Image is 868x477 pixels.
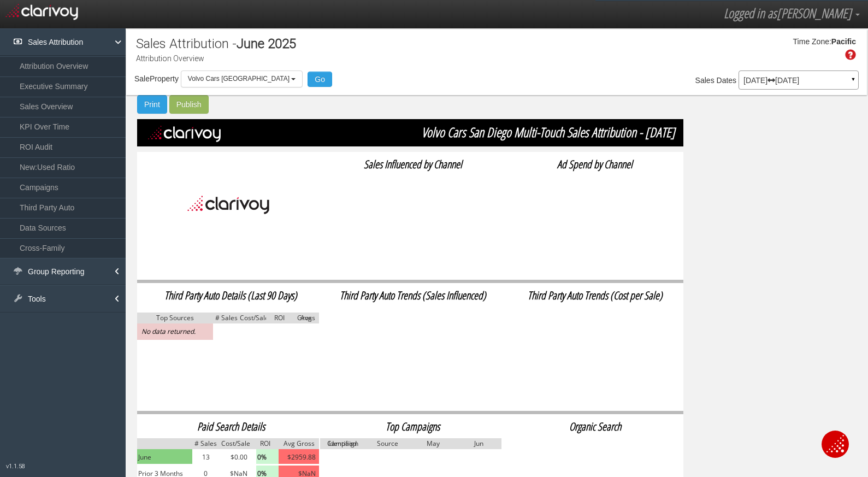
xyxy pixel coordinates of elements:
img: grey.png [192,438,219,449]
h2: Sales Influenced by Channel [322,158,504,170]
img: grey.png [213,313,239,323]
button: Volvo Cars [GEOGRAPHIC_DATA] [181,70,303,87]
img: grey.png [365,438,410,449]
span: Volvo Cars [GEOGRAPHIC_DATA] [188,75,290,83]
a: Logged in as[PERSON_NAME] [716,1,868,27]
img: light-green.png [256,449,283,464]
span: June [138,452,151,463]
h2: Ad Spend by Channel [504,158,686,170]
div: Pacific [831,37,856,48]
img: grey.png [320,438,365,449]
button: Publish [169,95,209,114]
button: Print [137,95,167,114]
img: grey.png [252,438,279,449]
img: green.png [137,449,192,464]
img: grey.png [293,313,320,323]
img: grey.png [410,438,456,449]
img: grey.png [220,438,252,449]
img: black.png [137,119,683,146]
span: organic search [569,419,621,434]
h2: Third Party Auto Trends (Sales Influenced) [322,290,504,302]
td: $0.00 [220,449,252,466]
h2: Third Party Auto Details (Last 90 Days) [140,290,322,302]
span: Volvo Cars San Diego Multi-Touch Sales Attribution - [DATE] [129,123,675,142]
img: clarivoy logo [5,1,78,20]
button: Go [308,72,332,87]
h2: Paid Search Details [140,421,322,433]
span: Sale [134,74,150,83]
p: [DATE] [DATE] [743,76,854,84]
span: 0% [257,452,267,463]
span: Logged in as [724,4,777,22]
span: June [237,36,264,51]
img: grey.png [137,313,213,323]
h2: Third Party Auto Trends (Cost per Sale) [504,290,686,302]
h1: Sales Attribution - [136,37,296,51]
span: 2025 [268,36,296,51]
h2: Top Campaigns [322,421,504,433]
div: Time Zone: [789,37,831,48]
a: ▼ [848,73,858,91]
img: grey.png [266,313,292,323]
span: [PERSON_NAME] [777,4,852,22]
img: pink.png [279,449,319,464]
p: Attribution Overview [136,53,365,64]
img: grey.png [137,438,192,449]
span: Sales [695,76,715,85]
img: grey.png [279,438,319,449]
img: Clarivoy_black_text.png [187,190,269,220]
span: $2959.88 [287,452,316,463]
img: grey.png [240,313,266,323]
td: 13 [192,449,219,466]
td: No data returned. [137,323,213,340]
img: grey.png [456,438,501,449]
span: Dates [717,76,737,85]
